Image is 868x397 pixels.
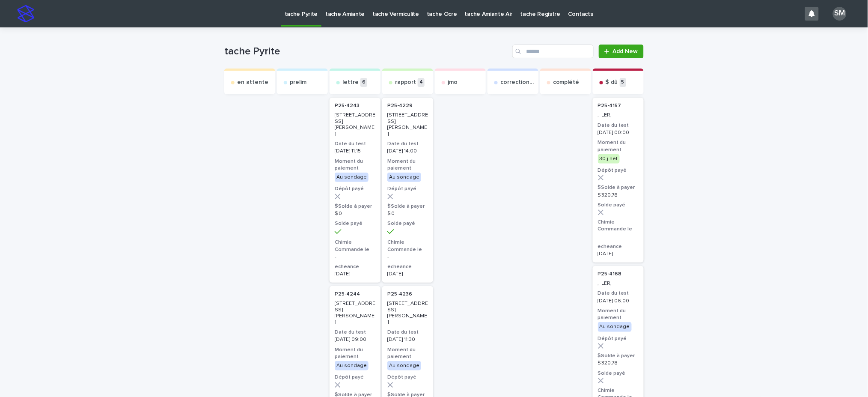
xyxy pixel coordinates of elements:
p: $ dû [606,79,618,86]
h3: $Solde à payer [335,203,375,210]
p: [STREET_ADDRESS][PERSON_NAME] [335,112,375,137]
input: Search [512,45,594,58]
h3: echeance [335,263,375,270]
h3: Moment du paiement [598,307,639,321]
p: - [335,254,375,260]
p: $ 0 [387,211,428,217]
h3: Date du test [387,140,428,147]
div: Au sondage [387,361,421,370]
p: [DATE] 06:00 [598,298,639,304]
p: complété [553,79,580,86]
h3: Date du test [335,329,375,336]
h3: Date du test [335,140,375,147]
p: [DATE] 09:00 [335,337,375,343]
h3: Chimie Commande le [598,219,639,233]
h3: Chimie Commande le [335,239,375,253]
h3: Date du test [598,290,639,297]
a: P25-4229 [STREET_ADDRESS][PERSON_NAME]Date du test[DATE] 14:00Moment du paiementAu sondageDépôt p... [382,98,433,283]
p: 6 [360,78,367,87]
div: Au sondage [387,173,421,182]
img: stacker-logo-s-only.png [17,5,34,22]
h1: tache Pyrite [224,45,509,58]
h3: Dépôt payé [335,374,375,381]
p: [DATE] 11:15 [335,148,375,154]
h3: Chimie Commande le [387,239,428,253]
h3: Date du test [598,122,639,129]
h3: $Solde à payer [387,203,428,210]
p: jmo [448,79,458,86]
p: - [598,234,639,240]
p: [DATE] [335,271,375,277]
p: [DATE] 11:30 [387,337,428,343]
p: 5 [620,78,626,87]
p: - [387,254,428,260]
h3: Solde payé [598,202,639,209]
div: Au sondage [335,361,369,370]
h3: echeance [387,263,428,270]
h3: Solde payé [387,220,428,227]
p: P25-4243 [335,103,360,109]
h3: Dépôt payé [598,167,639,174]
div: 30 j net [598,154,620,164]
h3: $Solde à payer [598,352,639,359]
p: [STREET_ADDRESS][PERSON_NAME] [387,112,428,137]
p: prelim [290,79,306,86]
p: [DATE] 14:00 [387,148,428,154]
div: Au sondage [598,322,632,331]
p: [DATE] 00:00 [598,130,639,136]
p: $ 0 [335,211,375,217]
p: [STREET_ADDRESS][PERSON_NAME] [335,301,375,325]
h3: Solde payé [335,220,375,227]
a: P25-4157 , LER,Date du test[DATE] 00:00Moment du paiement30 j netDépôt payé$Solde à payer$ 320.78... [593,98,644,263]
a: Add New [599,45,644,58]
p: en attente [237,79,268,86]
h3: $Solde à payer [598,184,639,191]
div: SM [833,7,847,21]
h3: Date du test [387,329,428,336]
h3: Dépôt payé [387,185,428,192]
h3: Moment du paiement [387,346,428,360]
a: P25-4243 [STREET_ADDRESS][PERSON_NAME]Date du test[DATE] 11:15Moment du paiementAu sondageDépôt p... [330,98,380,283]
p: lettre [342,79,359,86]
p: [DATE] [387,271,428,277]
p: [STREET_ADDRESS][PERSON_NAME] [387,301,428,325]
h3: Moment du paiement [335,346,375,360]
p: P25-4168 [598,271,622,277]
h3: Moment du paiement [335,158,375,172]
p: , LER, [598,281,639,287]
h3: echeance [598,243,639,250]
p: [DATE] [598,251,639,257]
p: Send to... [149,69,175,76]
p: $ 320.78 [598,192,639,198]
p: P25-4157 [598,103,621,109]
h3: Dépôt payé [598,335,639,342]
p: P25-4236 [387,291,412,297]
p: P25-4244 [335,291,360,297]
div: Au sondage [335,173,369,182]
span: Add New [613,48,638,54]
h3: Moment du paiement [387,158,428,172]
p: rapport [395,79,416,86]
h3: Dépôt payé [335,185,375,192]
p: P25-4229 [387,103,413,109]
p: 4 [418,78,425,87]
h3: Solde payé [598,370,639,377]
p: Send to... [693,69,719,76]
p: , LER, [598,112,639,118]
h3: Moment du paiement [598,139,639,153]
p: correction exp [500,79,535,86]
h3: Dépôt payé [387,374,428,381]
p: $ 320.78 [598,360,639,366]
